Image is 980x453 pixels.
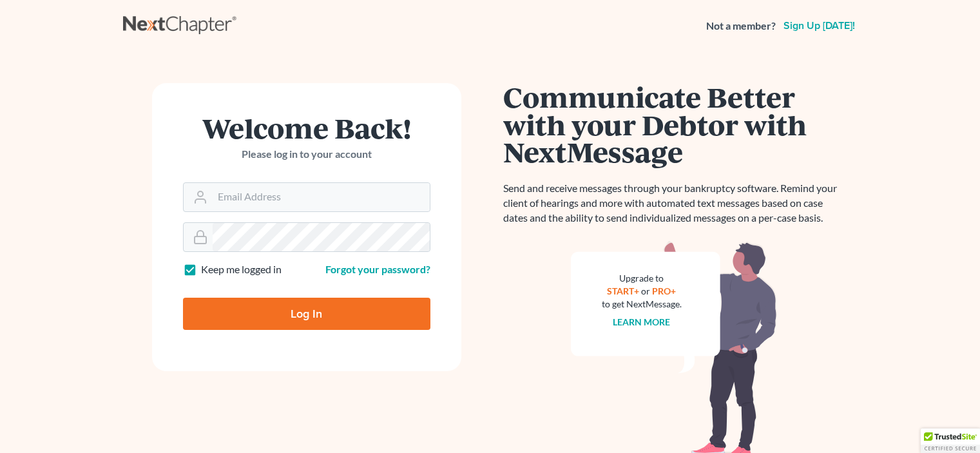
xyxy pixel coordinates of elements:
input: Log In [183,298,430,330]
a: START+ [607,285,639,296]
span: or [641,285,650,296]
input: Email Address [213,183,430,211]
div: Upgrade to [602,272,682,285]
a: Forgot your password? [325,263,430,275]
a: Learn more [613,316,670,327]
label: Keep me logged in [201,262,282,277]
a: PRO+ [652,285,676,296]
a: Sign up [DATE]! [781,21,858,31]
div: TrustedSite Certified [921,429,980,453]
p: Please log in to your account [183,147,430,162]
strong: Not a member? [706,19,776,34]
h1: Welcome Back! [183,114,430,142]
p: Send and receive messages through your bankruptcy software. Remind your client of hearings and mo... [503,181,845,226]
div: to get NextMessage. [602,298,682,311]
h1: Communicate Better with your Debtor with NextMessage [503,83,845,166]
